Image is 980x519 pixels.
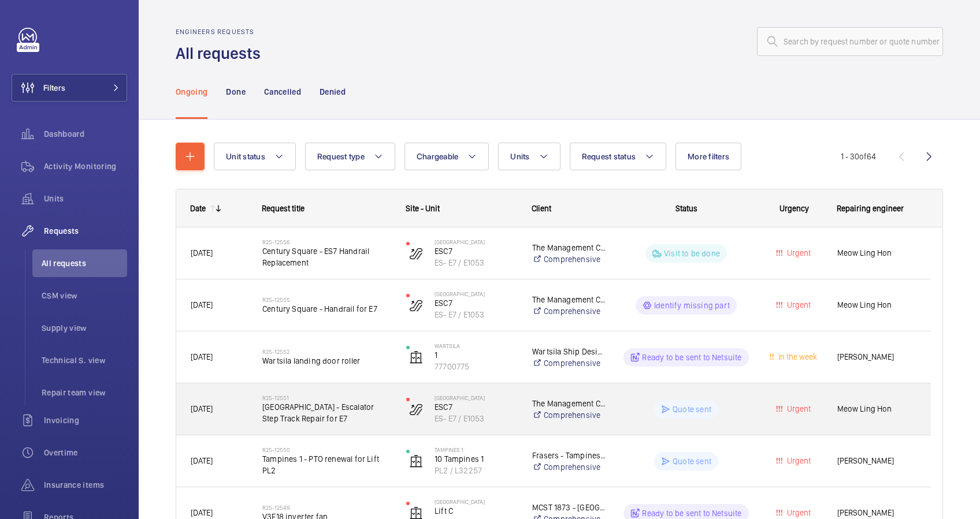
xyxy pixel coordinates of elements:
span: Requests [44,225,127,237]
button: More filters [675,143,741,170]
span: Urgent [785,456,811,465]
img: escalator.svg [409,247,423,260]
span: of [859,152,867,161]
p: The Management Corporation Strata Title Plan No. 2193 [532,294,607,305]
span: [PERSON_NAME] [837,454,916,468]
a: Comprehensive [532,253,607,265]
p: Wartsila Ship Design Singapore Pte Ltd [532,346,607,357]
p: The Management Corporation Strata Title Plan No. 2193 [532,398,607,409]
p: Denied [320,86,346,98]
span: Unit status [226,152,265,161]
p: ES- E7 / E1053 [435,413,517,424]
span: Meow Ling Hon [837,402,916,416]
h2: R25-12556 [262,238,391,245]
input: Search by request number or quote number [757,27,943,56]
span: Request status [582,152,636,161]
p: ES- E7 / E1053 [435,309,517,320]
p: Done [226,86,245,98]
span: Client [532,204,551,213]
h1: All requests [176,43,268,64]
button: Request type [305,143,395,170]
span: Repair team view [42,387,127,398]
span: Century Square - ES7 Handrail Replacement [262,245,391,268]
p: The Management Corporation Strata Title Plan No. 2193 [532,242,607,253]
button: Chargeable [404,143,489,170]
span: [PERSON_NAME] [837,350,916,364]
button: Units [498,143,560,170]
span: [DATE] [191,352,213,361]
p: Visit to be done [664,248,720,259]
span: Site - Unit [406,204,440,213]
span: Urgent [785,300,811,309]
img: elevator.svg [409,350,423,364]
p: MCST 1873 - [GEOGRAPHIC_DATA] [532,502,607,513]
img: escalator.svg [409,402,423,416]
h2: R25-12550 [262,446,391,453]
p: ESC7 [435,401,517,413]
div: Date [190,204,206,213]
span: [DATE] [191,248,213,257]
span: Invoicing [44,415,127,426]
span: Chargeable [417,152,459,161]
span: [GEOGRAPHIC_DATA] - Escalator Step Track Repair for E7 [262,401,391,424]
a: Comprehensive [532,461,607,473]
span: Overtime [44,447,127,458]
p: Wartsila [435,342,517,349]
span: Tampines 1 - PTO renewal for Lift PL2 [262,453,391,476]
p: ESC7 [435,297,517,309]
p: Quote sent [673,455,711,467]
h2: Engineers requests [176,28,268,36]
img: escalator.svg [409,298,423,312]
p: Tampines 1 [435,446,517,453]
span: Insurance items [44,479,127,491]
p: 77700775 [435,361,517,372]
h2: R25-12555 [262,296,391,303]
span: Status [675,204,697,213]
button: Request status [570,143,667,170]
span: [DATE] [191,508,213,517]
span: Units [510,152,529,161]
span: Filters [43,82,65,94]
span: 1 - 30 64 [841,152,876,160]
span: In the week [776,352,817,361]
p: Ready to be sent to Netsuite [642,352,741,363]
h2: R25-12551 [262,394,391,401]
h2: R25-12552 [262,348,391,355]
p: [GEOGRAPHIC_DATA] [435,290,517,297]
p: Ready to be sent to Netsuite [642,507,741,519]
p: Ongoing [176,86,207,98]
p: Cancelled [264,86,301,98]
span: Urgent [785,404,811,413]
p: Quote sent [673,404,711,415]
span: [DATE] [191,456,213,465]
span: [DATE] [191,300,213,309]
span: Meow Ling Hon [837,298,916,312]
span: CSM view [42,290,127,301]
p: [GEOGRAPHIC_DATA] [435,498,517,505]
span: More filters [688,152,729,161]
h2: R25-12549 [262,504,391,511]
span: Repairing engineer [837,204,904,213]
span: Urgent [785,248,811,257]
img: elevator.svg [409,454,423,468]
a: Comprehensive [532,305,607,317]
span: Request title [262,204,305,213]
a: Comprehensive [532,409,607,421]
p: ES- E7 / E1053 [435,257,517,268]
span: Urgent [785,508,811,517]
span: Units [44,193,127,204]
span: Request type [317,152,365,161]
span: Wartsila landing door roller [262,355,391,367]
p: [GEOGRAPHIC_DATA] [435,238,517,245]
p: 10 Tampines 1 [435,453,517,465]
p: ESC7 [435,245,517,257]
span: Dashboard [44,128,127,140]
p: 1 [435,349,517,361]
span: Activity Monitoring [44,160,127,172]
p: [GEOGRAPHIC_DATA] [435,394,517,401]
p: PL2 / L32257 [435,465,517,476]
button: Unit status [214,143,296,170]
p: Lift C [435,505,517,517]
p: Identify missing part [654,300,730,311]
span: Century Square - Handrail for E7 [262,303,391,315]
